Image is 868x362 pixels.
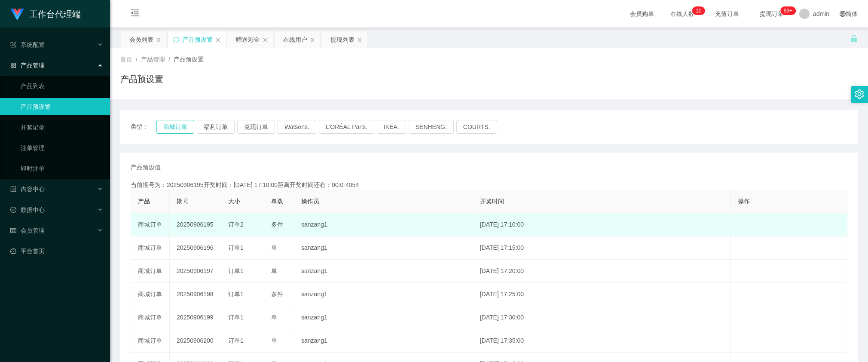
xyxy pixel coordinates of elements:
span: 操作 [738,198,750,205]
button: Watsons. [278,120,316,134]
span: 订单1 [228,337,244,344]
td: 20250906196 [170,236,221,260]
sup: 1095 [780,6,796,15]
i: 图标: unlock [850,35,858,43]
span: 在线人数 [666,11,699,17]
span: 单 [271,314,277,321]
i: 图标: setting [855,89,864,99]
td: [DATE] 17:35:00 [473,329,731,353]
span: 首页 [120,56,132,63]
a: 产品列表 [21,77,103,95]
span: 提现订单 [755,11,788,17]
span: 产品管理 [141,56,165,63]
i: 图标: close [156,37,161,43]
span: 数据中心 [10,206,45,213]
td: [DATE] 17:25:00 [473,283,731,306]
a: 工作台代理端 [10,10,81,17]
button: L'ORÉAL Paris. [319,120,374,134]
button: IKEA. [377,120,406,134]
span: 产品管理 [10,62,45,69]
span: 多件 [271,221,283,228]
span: 开奖时间 [480,198,504,205]
td: sanzang1 [294,260,473,283]
span: 充值订单 [711,11,743,17]
div: 当前期号为：20250906195开奖时间：[DATE] 17:10:00距离开奖时间还有：00:0-4054 [131,181,847,190]
td: [DATE] 17:30:00 [473,306,731,329]
button: 福利订单 [197,120,235,134]
span: 内容中心 [10,186,45,193]
span: 订单1 [228,244,244,251]
td: sanzang1 [294,329,473,353]
a: 注单管理 [21,139,103,156]
td: 20250906200 [170,329,221,353]
h1: 产品预设置 [120,73,163,86]
a: 产品预设置 [21,98,103,115]
span: 类型： [131,120,156,134]
i: 图标: close [310,37,315,43]
span: 多件 [271,291,283,298]
td: sanzang1 [294,283,473,306]
td: sanzang1 [294,213,473,236]
span: / [136,56,138,63]
div: 赠送彩金 [236,31,260,48]
td: 20250906197 [170,260,221,283]
div: 提现列表 [330,31,355,48]
a: 开奖记录 [21,119,103,136]
span: 订单1 [228,267,244,274]
td: [DATE] 17:20:00 [473,260,731,283]
td: 商城订单 [131,306,170,329]
i: 图标: menu-fold [120,0,150,28]
i: 图标: profile [10,186,16,192]
td: 商城订单 [131,213,170,236]
button: COURTS. [456,120,497,134]
i: 图标: sync [173,37,179,43]
td: sanzang1 [294,306,473,329]
td: 商城订单 [131,283,170,306]
span: / [168,56,170,63]
span: 订单1 [228,314,244,321]
td: 商城订单 [131,236,170,260]
i: 图标: close [357,37,362,43]
h1: 工作台代理端 [29,0,81,28]
span: 系统配置 [10,41,45,48]
span: 期号 [177,198,189,205]
span: 订单2 [228,221,244,228]
span: 产品 [138,198,150,205]
i: 图标: form [10,42,16,48]
span: 操作员 [301,198,319,205]
img: logo.9652507e.png [10,9,24,21]
div: 会员列表 [129,31,153,48]
i: 图标: close [263,37,268,43]
i: 图标: close [215,37,220,43]
span: 大小 [228,198,240,205]
td: [DATE] 17:15:00 [473,236,731,260]
div: 在线用户 [283,31,307,48]
td: 商城订单 [131,260,170,283]
span: 产品预设值 [131,163,161,172]
button: SENHENG. [409,120,454,134]
button: 商城订单 [156,120,194,134]
button: 兑现订单 [237,120,275,134]
td: sanzang1 [294,236,473,260]
span: 单 [271,244,277,251]
span: 订单1 [228,291,244,298]
span: 产品预设置 [174,56,204,63]
div: 产品预设置 [183,31,213,48]
td: [DATE] 17:10:00 [473,213,731,236]
a: 即时注单 [21,160,103,177]
p: 1 [696,6,699,15]
p: 0 [699,6,702,15]
span: 单双 [271,198,283,205]
td: 商城订单 [131,329,170,353]
a: 图标: dashboard平台首页 [10,242,103,260]
span: 单 [271,267,277,274]
i: 图标: global [840,11,846,17]
i: 图标: appstore-o [10,62,16,68]
td: 20250906195 [170,213,221,236]
td: 20250906198 [170,283,221,306]
i: 图标: check-circle-o [10,207,16,213]
sup: 10 [692,6,705,15]
span: 单 [271,337,277,344]
span: 会员管理 [10,227,45,234]
td: 20250906199 [170,306,221,329]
